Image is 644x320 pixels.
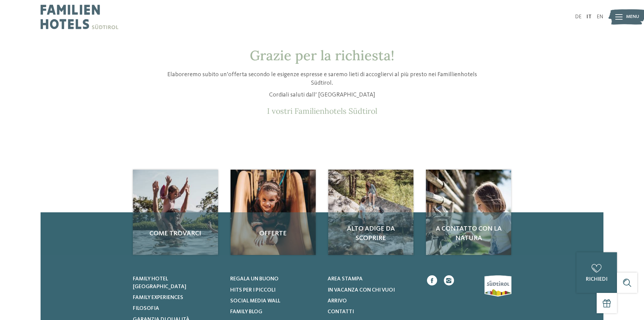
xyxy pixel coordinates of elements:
a: Area stampa [328,275,416,283]
a: Richiesta Come trovarci [133,170,218,255]
a: richiedi [576,252,617,293]
span: Family hotel [GEOGRAPHIC_DATA] [133,276,186,289]
span: Area stampa [328,276,363,282]
span: A contatto con la natura [433,224,504,243]
span: Family experiences [133,295,183,300]
span: Filosofia [133,306,159,311]
img: Richiesta [328,170,413,255]
span: Contatti [328,309,354,315]
a: Contatti [328,308,416,316]
a: Hits per i piccoli [230,286,319,294]
p: I vostri Familienhotels Südtirol [162,106,483,116]
a: Social Media Wall [230,297,319,305]
span: Regala un buono [230,276,279,282]
span: Menu [626,14,639,20]
span: Alto Adige da scoprire [335,224,407,243]
span: Come trovarci [140,229,211,238]
a: Family hotel [GEOGRAPHIC_DATA] [133,275,222,291]
a: Filosofia [133,305,222,312]
a: In vacanza con chi vuoi [328,286,416,294]
span: Social Media Wall [230,298,280,304]
img: Richiesta [231,170,316,255]
a: Regala un buono [230,275,319,283]
span: Hits per i piccoli [230,287,276,293]
a: Family experiences [133,294,222,301]
img: Richiesta [426,170,511,255]
a: Richiesta Offerte [231,170,316,255]
a: DE [575,14,581,20]
span: Family Blog [230,309,262,315]
span: In vacanza con chi vuoi [328,287,395,293]
a: Arrivo [328,297,416,305]
span: richiedi [586,277,607,282]
a: Family Blog [230,308,319,316]
p: Elaboreremo subito un’offerta secondo le esigenze espresse e saremo lieti di accogliervi al più p... [162,70,483,87]
a: IT [587,14,592,20]
a: Richiesta Alto Adige da scoprire [328,170,413,255]
a: EN [597,14,603,20]
span: Grazie per la richiesta! [250,47,395,64]
span: Arrivo [328,298,347,304]
img: Richiesta [133,170,218,255]
span: Offerte [237,229,309,238]
a: Richiesta A contatto con la natura [426,170,511,255]
p: Cordiali saluti dall’ [GEOGRAPHIC_DATA] [162,91,483,99]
